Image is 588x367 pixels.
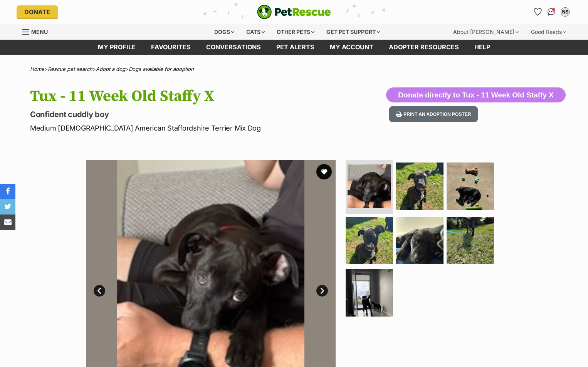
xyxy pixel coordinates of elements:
img: logo-e224e6f780fb5917bec1dbf3a21bbac754714ae5b6737aabdf751b685950b380.svg [257,5,331,19]
a: Pet alerts [269,40,322,55]
div: Good Reads [526,24,571,40]
ul: Account quick links [531,6,571,18]
button: My account [559,6,571,18]
span: Menu [31,28,48,35]
div: NS [561,8,569,16]
img: Photo of Tux 11 Week Old Staffy X [447,217,494,264]
a: Adopt a dog [96,66,125,72]
img: Photo of Tux 11 Week Old Staffy X [396,217,444,264]
div: Other pets [271,24,320,40]
a: Next [316,285,328,297]
div: Dogs [209,24,240,40]
img: Photo of Tux 11 Week Old Staffy X [346,217,393,264]
div: > > > [11,66,577,72]
img: Photo of Tux 11 Week Old Staffy X [396,163,444,210]
button: favourite [316,164,332,179]
div: Get pet support [321,24,385,40]
a: Favourites [531,6,544,18]
button: Print an adoption poster [389,106,478,122]
p: Medium [DEMOGRAPHIC_DATA] American Staffordshire Terrier Mix Dog [30,123,356,133]
a: My profile [90,40,143,55]
a: Rescue pet search [48,66,92,72]
a: My account [322,40,381,55]
img: chat-41dd97257d64d25036548639549fe6c8038ab92f7586957e7f3b1b290dea8141.svg [548,8,556,16]
a: Menu [22,24,53,38]
img: Photo of Tux 11 Week Old Staffy X [346,269,393,317]
a: PetRescue [257,5,331,19]
a: Home [30,66,44,72]
button: Donate directly to Tux - 11 Week Old Staffy X [386,87,566,103]
a: Favourites [143,40,198,55]
a: Adopter resources [381,40,467,55]
a: Prev [94,285,105,297]
div: Cats [241,24,270,40]
img: Photo of Tux 11 Week Old Staffy X [447,163,494,210]
h1: Tux - 11 Week Old Staffy X [30,87,356,105]
a: Conversations [545,6,558,18]
div: About [PERSON_NAME] [448,24,524,40]
a: Dogs available for adoption [129,66,194,72]
img: Photo of Tux 11 Week Old Staffy X [348,164,391,208]
a: Help [467,40,498,55]
a: Donate [17,5,58,18]
p: Confident cuddly boy [30,109,356,120]
a: conversations [198,40,269,55]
